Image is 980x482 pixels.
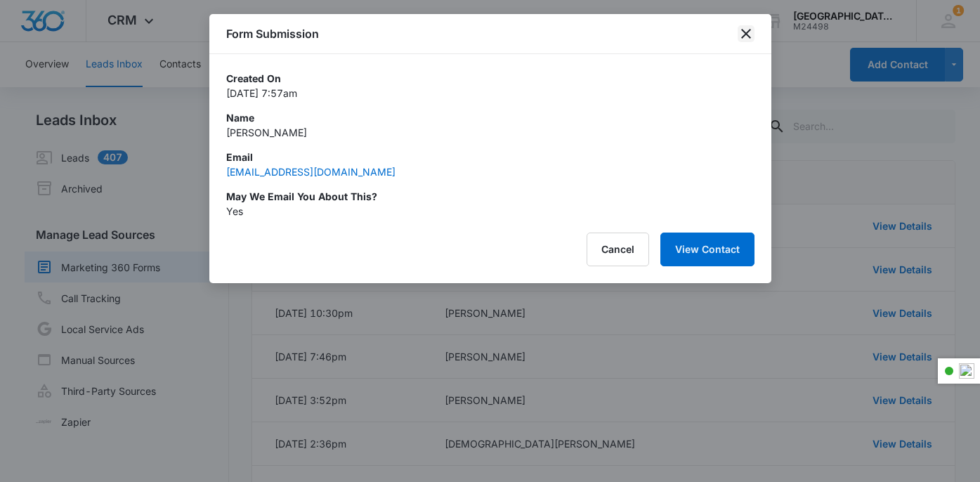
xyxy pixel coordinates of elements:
[226,189,754,204] p: May we email you about this?
[738,25,754,42] button: close
[660,233,754,266] button: View Contact
[226,204,754,219] p: Yes
[226,110,754,125] p: Name
[226,150,754,164] p: Email
[226,125,754,140] p: [PERSON_NAME]
[226,25,319,42] h1: Form Submission
[226,86,754,100] p: [DATE] 7:57am
[226,71,754,86] p: Created On
[226,166,396,178] a: [EMAIL_ADDRESS][DOMAIN_NAME]
[587,233,649,266] button: Cancel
